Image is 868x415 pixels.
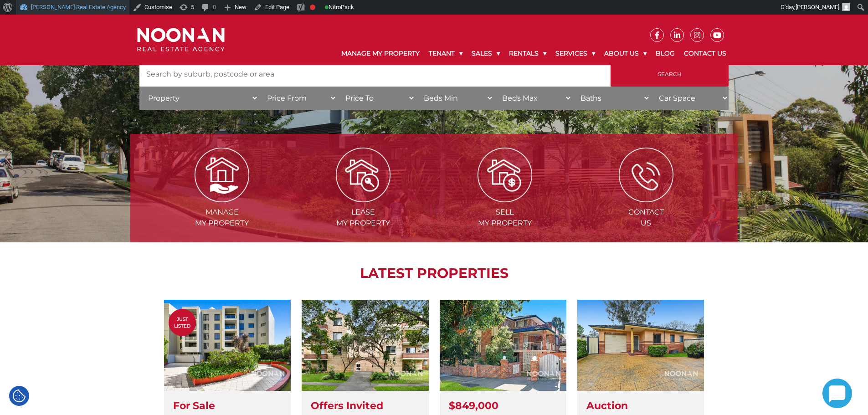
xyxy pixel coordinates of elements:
a: Blog [651,42,679,65]
img: ICONS [619,148,673,202]
span: [PERSON_NAME] [796,4,839,10]
a: Contact Us [679,42,731,65]
img: Sell my property [478,148,532,202]
a: About Us [600,42,651,65]
a: Tenant [424,42,467,65]
span: Contact Us [576,207,716,229]
a: Sell my property Sellmy Property [435,170,575,227]
input: Search [611,62,729,87]
span: Manage my Property [152,207,292,229]
a: Rentals [504,42,551,65]
input: Search by suburb, postcode or area [139,62,611,87]
img: Noonan Real Estate Agency [137,28,225,52]
span: Just Listed [169,316,196,329]
a: Sales [467,42,504,65]
img: Manage my Property [195,148,249,202]
span: Lease my Property [293,207,433,229]
img: Lease my property [336,148,390,202]
a: Lease my property Leasemy Property [293,170,433,227]
div: Cookie Settings [9,386,29,406]
a: Manage my Property Managemy Property [152,170,292,227]
a: Manage My Property [337,42,424,65]
h2: LATEST PROPERTIES [153,265,715,282]
a: ICONS ContactUs [576,170,716,227]
span: Sell my Property [435,207,575,229]
a: Services [551,42,600,65]
div: Focus keyphrase not set [310,5,315,10]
